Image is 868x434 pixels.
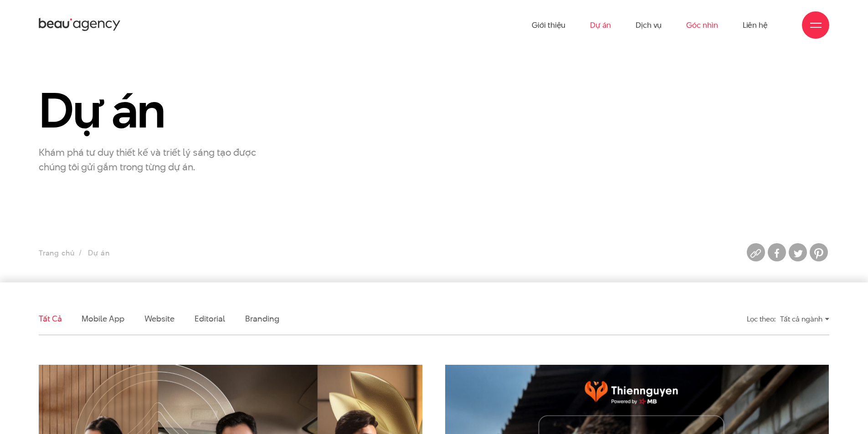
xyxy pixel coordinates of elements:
div: Lọc theo: [747,311,776,327]
a: Trang chủ [39,248,74,258]
a: Mobile app [82,313,124,324]
p: Khám phá tư duy thiết kế và triết lý sáng tạo được chúng tôi gửi gắm trong từng dự án. [39,145,267,174]
a: Branding [245,313,279,324]
a: Website [144,313,175,324]
a: Editorial [195,313,225,324]
h1: Dự án [39,84,287,137]
a: Tất cả [39,313,62,324]
div: Tất cả ngành [780,311,829,327]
